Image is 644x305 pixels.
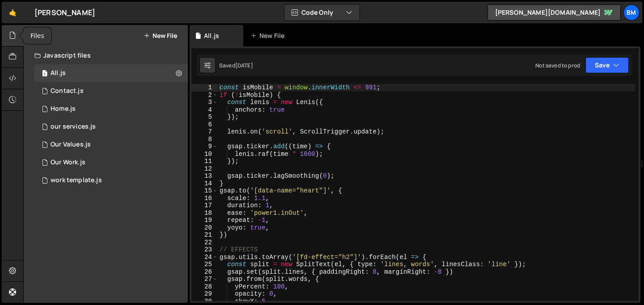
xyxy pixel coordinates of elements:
div: our services.js [51,123,96,131]
div: 22 [191,239,218,247]
div: Contact.js [51,87,84,95]
div: 17 [191,202,218,209]
div: 15 [191,187,218,195]
div: [DATE] [235,62,253,69]
div: 26 [191,268,218,276]
div: work template.js [51,176,102,184]
div: All.js [204,31,219,40]
div: 23 [191,246,218,254]
div: 27 [191,276,218,283]
div: 29 [191,290,218,298]
a: 🤙 [2,2,24,23]
div: 14 [191,180,218,188]
div: 25 [191,261,218,268]
span: 1 [42,71,47,78]
div: 6 [191,121,218,129]
div: 13 [191,172,218,180]
div: 5 [191,113,218,121]
div: 4 [191,106,218,114]
div: Saved [219,62,253,69]
div: 24 [191,254,218,261]
div: 28 [191,283,218,291]
div: Our Work.js [51,159,85,167]
div: Javascript files [24,46,188,64]
a: [PERSON_NAME][DOMAIN_NAME] [487,4,621,21]
button: Save [585,57,629,73]
div: 2 [191,92,218,99]
div: 1 [191,84,218,92]
div: Not saved to prod [535,62,580,69]
div: 16 [191,195,218,202]
div: 14913/38860.js [34,82,188,100]
div: [PERSON_NAME] [34,7,95,18]
div: Home.js [51,105,76,113]
div: 14913/39315.js [34,64,188,82]
button: Code Only [284,4,360,21]
div: 9 [191,143,218,150]
div: 19 [191,217,218,224]
div: 14913/38829.js [34,100,188,118]
div: 10 [191,150,218,158]
a: bm [623,4,640,21]
button: New File [144,32,177,39]
div: 20 [191,224,218,232]
div: 14913/39392.js [34,171,188,189]
div: Our Values.js [51,141,91,149]
div: 14913/38862.js [34,154,188,171]
div: 14913/38858.js [34,136,188,154]
div: 8 [191,136,218,143]
div: 14913/41241.js [34,118,188,136]
div: 18 [191,209,218,217]
div: 21 [191,231,218,239]
div: 12 [191,165,218,173]
div: New File [250,31,288,40]
div: Files [23,28,51,44]
div: 11 [191,158,218,165]
div: All.js [51,69,66,77]
div: 7 [191,128,218,136]
div: 3 [191,99,218,106]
